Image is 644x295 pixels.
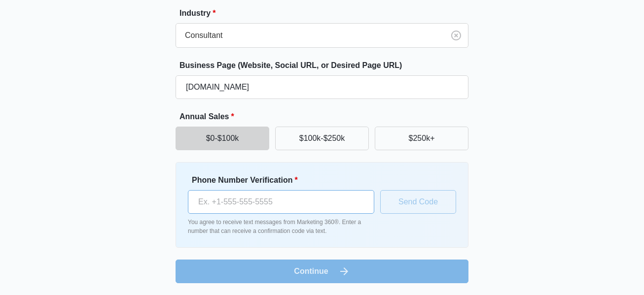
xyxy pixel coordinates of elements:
[275,127,369,150] button: $100k-$250k
[179,60,472,71] label: Business Page (Website, Social URL, or Desired Page URL)
[192,174,378,186] label: Phone Number Verification
[448,28,464,43] button: Clear
[179,7,472,19] label: Industry
[176,127,269,150] button: $0-$100k
[375,127,468,150] button: $250k+
[179,111,472,123] label: Annual Sales
[188,190,374,214] input: Ex. +1-555-555-5555
[176,75,468,99] input: e.g. janesplumbing.com
[188,218,374,235] p: You agree to receive text messages from Marketing 360®. Enter a number that can receive a confirm...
